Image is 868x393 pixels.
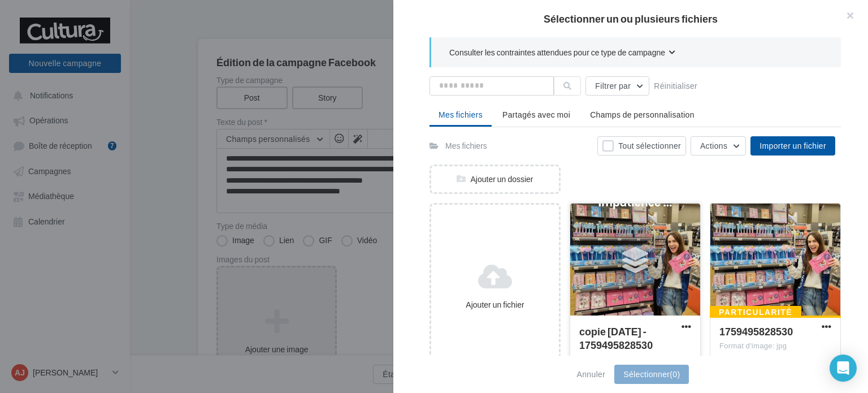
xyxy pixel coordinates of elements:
button: Réinitialiser [649,79,702,93]
span: Partagés avec moi [502,110,570,119]
span: (0) [670,369,680,379]
span: Importer un fichier [759,141,826,150]
div: Particularité [710,306,801,318]
button: Sélectionner(0) [614,365,689,384]
div: Open Intercom Messenger [830,355,857,382]
button: Tout sélectionner [597,136,686,156]
div: Format d'image: jpeg [579,355,691,365]
span: Mes fichiers [439,110,483,119]
span: Actions [700,141,727,150]
span: Champs de personnalisation [590,110,695,119]
div: Ajouter un dossier [431,174,559,185]
h2: Sélectionner un ou plusieurs fichiers [411,14,850,24]
div: Mes fichiers [445,140,487,152]
div: Format d'image: jpg [719,341,831,351]
button: Filtrer par [585,76,649,96]
button: Annuler [572,368,610,381]
span: Consulter les contraintes attendues pour ce type de campagne [449,47,665,58]
span: 1759495828530 [719,325,793,338]
button: Consulter les contraintes attendues pour ce type de campagne [449,46,675,61]
button: Importer un fichier [750,136,835,156]
button: Actions [691,136,746,156]
div: Ajouter un fichier [436,299,554,310]
span: copie 03-10-2025 - 1759495828530 [579,325,653,351]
